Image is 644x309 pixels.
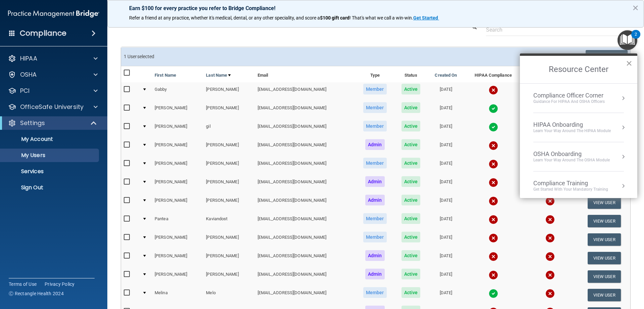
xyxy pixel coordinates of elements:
[152,138,203,156] td: [PERSON_NAME]
[401,250,421,261] span: Active
[152,175,203,193] td: [PERSON_NAME]
[401,102,421,113] span: Active
[489,196,498,206] img: cross.ca9f0e7f.svg
[152,212,203,230] td: Pantea
[486,24,626,36] input: Search
[203,249,255,267] td: [PERSON_NAME]
[8,103,98,111] a: OfficeSafe University
[545,270,555,280] img: cross.ca9f0e7f.svg
[255,138,356,156] td: [EMAIL_ADDRESS][DOMAIN_NAME]
[401,232,421,242] span: Active
[129,5,622,11] p: Earn $100 for every practice you refer to Bridge Compliance!
[545,196,555,206] img: cross.ca9f0e7f.svg
[533,180,608,187] div: Compliance Training
[533,150,610,158] div: OSHA Onboarding
[20,29,66,38] h4: Compliance
[203,230,255,249] td: [PERSON_NAME]
[8,54,98,63] a: HIPAA
[545,252,555,261] img: cross.ca9f0e7f.svg
[401,121,421,131] span: Active
[8,87,98,95] a: PCI
[363,158,387,168] span: Member
[45,281,75,287] a: Privacy Policy
[255,249,356,267] td: [EMAIL_ADDRESS][DOMAIN_NAME]
[363,84,387,94] span: Member
[365,269,385,279] span: Admin
[255,193,356,212] td: [EMAIL_ADDRESS][DOMAIN_NAME]
[363,213,387,224] span: Member
[255,82,356,101] td: [EMAIL_ADDRESS][DOMAIN_NAME]
[152,101,203,119] td: [PERSON_NAME]
[255,175,356,193] td: [EMAIL_ADDRESS][DOMAIN_NAME]
[203,212,255,230] td: Kaviandost
[203,193,255,212] td: [PERSON_NAME]
[588,215,621,227] button: View User
[203,138,255,156] td: [PERSON_NAME]
[255,286,356,304] td: [EMAIL_ADDRESS][DOMAIN_NAME]
[363,102,387,113] span: Member
[520,56,637,83] h2: Resource Center
[203,119,255,138] td: gil
[427,101,465,119] td: [DATE]
[9,281,37,287] a: Terms of Use
[401,139,421,150] span: Active
[427,212,465,230] td: [DATE]
[401,176,421,187] span: Active
[365,195,385,205] span: Admin
[427,175,465,193] td: [DATE]
[255,230,356,249] td: [EMAIL_ADDRESS][DOMAIN_NAME]
[626,58,632,69] button: Close
[152,156,203,175] td: [PERSON_NAME]
[152,286,203,304] td: Melina
[489,178,498,187] img: cross.ca9f0e7f.svg
[20,119,45,127] p: Settings
[203,286,255,304] td: Melo
[4,136,96,143] p: My Account
[545,289,555,298] img: cross.ca9f0e7f.svg
[356,66,394,82] th: Type
[489,289,498,298] img: tick.e7d51cea.svg
[350,15,413,21] span: ! That's what we call a win-win.
[401,269,421,279] span: Active
[401,213,421,224] span: Active
[588,233,621,246] button: View User
[427,82,465,101] td: [DATE]
[427,286,465,304] td: [DATE]
[588,270,621,283] button: View User
[8,71,98,79] a: OSHA
[427,249,465,267] td: [DATE]
[588,196,621,209] button: View User
[363,287,387,298] span: Member
[320,15,350,21] strong: $100 gift card
[533,99,605,105] div: Guidance for HIPAA and OSHA Officers
[203,175,255,193] td: [PERSON_NAME]
[8,119,97,127] a: Settings
[489,270,498,280] img: cross.ca9f0e7f.svg
[129,15,320,21] span: Refer a friend at any practice, whether it's medical, dental, or any other speciality, and score a
[394,66,427,82] th: Status
[588,289,621,301] button: View User
[489,122,498,132] img: tick.e7d51cea.svg
[635,34,637,43] div: 2
[489,141,498,150] img: cross.ca9f0e7f.svg
[465,66,522,82] th: HIPAA Compliance
[152,193,203,212] td: [PERSON_NAME]
[413,15,438,21] strong: Get Started
[255,156,356,175] td: [EMAIL_ADDRESS][DOMAIN_NAME]
[489,215,498,224] img: cross.ca9f0e7f.svg
[489,252,498,261] img: cross.ca9f0e7f.svg
[618,30,637,50] button: Open Resource Center, 2 new notifications
[255,212,356,230] td: [EMAIL_ADDRESS][DOMAIN_NAME]
[427,193,465,212] td: [DATE]
[489,233,498,243] img: cross.ca9f0e7f.svg
[401,287,421,298] span: Active
[9,290,64,297] span: Ⓒ Rectangle Health 2024
[203,156,255,175] td: [PERSON_NAME]
[203,82,255,101] td: [PERSON_NAME]
[152,82,203,101] td: Gabby
[20,54,37,63] p: HIPAA
[20,71,37,79] p: OSHA
[20,87,30,95] p: PCI
[533,157,610,163] div: Learn your way around the OSHA module
[489,85,498,95] img: cross.ca9f0e7f.svg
